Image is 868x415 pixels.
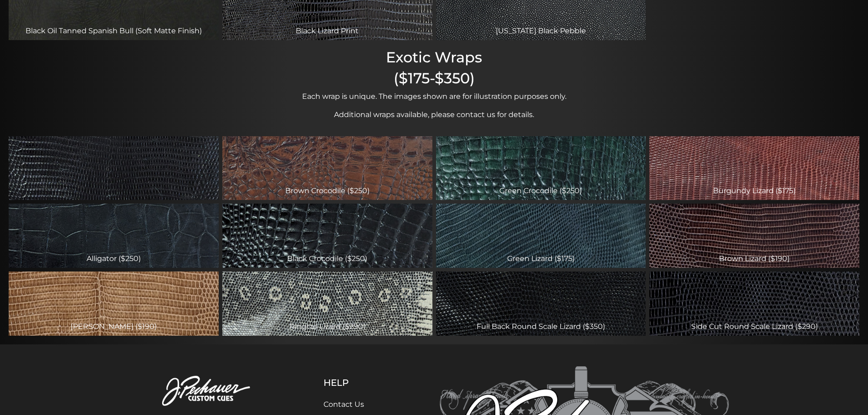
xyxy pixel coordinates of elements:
[222,136,432,200] div: Brown Crocodile ($250)
[436,272,646,336] div: Full Back Round Scale Lizard ($350)
[324,400,364,409] a: Contact Us
[649,136,859,200] div: Burgundy Lizard ($175)
[436,204,646,268] div: Green Lizard ($175)
[324,377,394,388] h5: Help
[436,136,646,200] div: Green Crocodile ($250)
[9,136,219,200] div: Black Lizard ($250)
[649,272,859,336] div: Side Cut Round Scale Lizard ($290)
[222,272,432,336] div: Ringtail Lizard ($290)
[9,272,219,336] div: [PERSON_NAME] ($190)
[222,204,432,268] div: Black Crocodile ($250)
[649,204,859,268] div: Brown Lizard ($190)
[9,204,219,268] div: Alligator ($250)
